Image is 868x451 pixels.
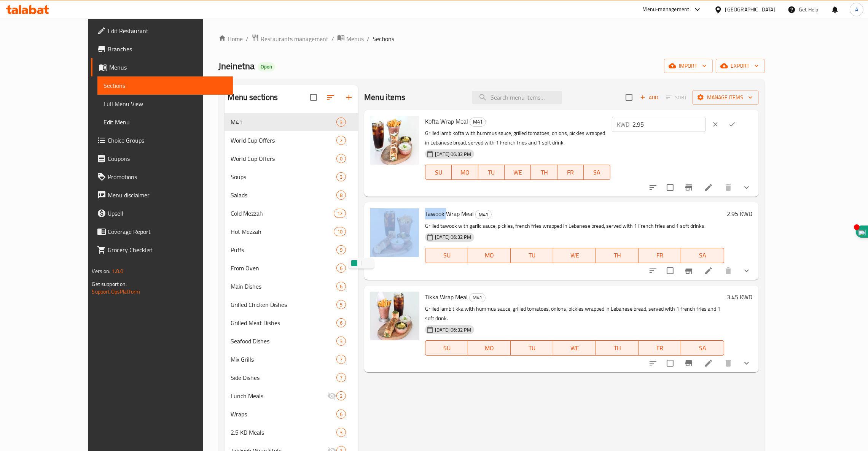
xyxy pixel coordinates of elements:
[724,116,741,133] button: ok
[472,91,562,104] input: search
[737,178,756,197] button: show more
[432,233,474,241] span: [DATE] 06:32 PM
[425,291,468,303] span: Tikka Wrap Meal
[470,118,486,126] span: M41
[534,167,554,178] span: TH
[231,355,336,364] span: Mix Grills
[337,319,346,327] span: 6
[725,5,776,14] div: [GEOGRAPHIC_DATA]
[599,343,635,354] span: TH
[742,266,751,275] svg: Show Choices
[231,209,333,218] span: Cold Mezzah
[108,172,227,181] span: Promotions
[670,61,707,71] span: import
[231,300,336,309] div: Grilled Chicken Dishes
[425,221,724,231] p: Grilled tawook with garlic sauce, pickles, french fries wrapped in Lebanese bread, served with 1 ...
[468,248,511,263] button: MO
[231,373,336,382] div: Side Dishes
[336,282,346,291] div: items
[104,118,227,127] span: Edit Menu
[97,113,233,131] a: Edit Menu
[643,5,690,14] div: Menu-management
[855,5,858,14] span: A
[306,89,322,105] span: Select all sections
[225,113,358,131] div: M413
[556,343,593,354] span: WE
[639,248,681,263] button: FR
[218,57,255,75] span: Jneinetna
[112,266,124,276] span: 1.0.0
[336,391,346,400] div: items
[481,167,502,178] span: TU
[337,301,346,308] span: 5
[334,209,346,218] div: items
[246,34,248,43] li: /
[425,208,474,219] span: Tawook Wrap Meal
[336,118,346,127] div: items
[91,40,233,58] a: Branches
[642,343,678,354] span: FR
[470,293,485,302] span: M41
[104,81,227,90] span: Sections
[231,172,336,181] span: Soups
[553,248,596,263] button: WE
[92,266,110,276] span: Version:
[231,227,333,236] span: Hot Mezzah
[337,411,346,418] span: 6
[432,151,474,158] span: [DATE] 06:32 PM
[225,241,358,259] div: Puffs9
[644,262,662,280] button: sort-choices
[108,136,227,145] span: Choice Groups
[91,222,233,241] a: Coverage Report
[231,282,336,291] div: Main Dishes
[91,186,233,204] a: Menu disclaimer
[337,155,346,162] span: 0
[681,340,724,356] button: SA
[91,241,233,259] a: Grocery Checklist
[337,34,364,44] a: Menus
[108,44,227,54] span: Branches
[225,295,358,314] div: Grilled Chicken Dishes5
[727,292,753,302] h6: 3.45 KWD
[337,374,346,381] span: 7
[336,136,346,145] div: items
[231,391,327,400] span: Lunch Meals
[370,116,419,165] img: Kofta Wrap Meal
[633,117,706,132] input: Please enter price
[742,359,751,368] svg: Show Choices
[698,93,753,102] span: Manage items
[707,116,724,133] button: clear
[428,167,449,178] span: SU
[336,318,346,327] div: items
[425,116,468,127] span: Kofta Wrap Meal
[684,250,721,261] span: SA
[704,183,713,192] a: Edit menu item
[716,59,765,73] button: export
[252,34,328,44] a: Restaurants management
[662,179,678,195] span: Select to update
[680,262,698,280] button: Branch-specific-item
[680,178,698,197] button: Branch-specific-item
[225,168,358,186] div: Soups3
[511,340,553,356] button: TU
[92,279,127,289] span: Get support on:
[471,343,508,354] span: MO
[531,165,557,180] button: TH
[642,250,678,261] span: FR
[346,34,364,43] span: Menus
[231,245,336,254] span: Puffs
[108,227,227,236] span: Coverage Report
[228,92,278,103] h2: Menu sections
[231,318,336,327] span: Grilled Meat Dishes
[231,154,336,163] span: World Cup Offers
[231,337,336,346] div: Seafood Dishes
[91,204,233,222] a: Upsell
[225,186,358,204] div: Salads8
[336,264,346,273] div: items
[662,355,678,371] span: Select to update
